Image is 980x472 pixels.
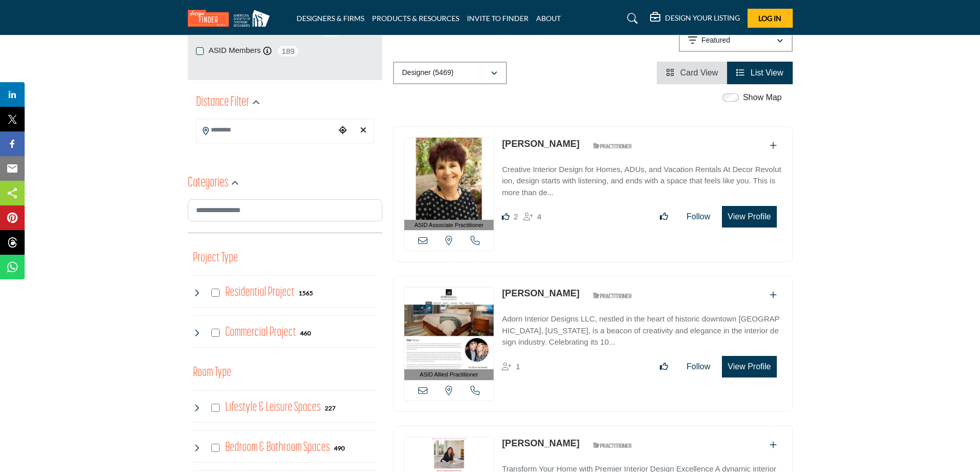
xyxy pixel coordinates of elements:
h4: Bedroom & Bathroom Spaces: Bedroom & Bathroom Spaces [225,439,330,457]
label: ASID Members [209,45,261,56]
a: INVITE TO FINDER [467,14,528,23]
a: View Card [666,68,718,77]
a: Search [617,10,644,27]
input: Select Bedroom & Bathroom Spaces checkbox [211,444,220,452]
input: Select Residential Project checkbox [211,289,220,297]
p: Valarie Mina [502,437,579,450]
input: Select Lifestyle & Leisure Spaces checkbox [211,404,220,412]
button: Like listing [653,356,675,377]
a: Adorn Interior Designs LLC, nestled in the heart of historic downtown [GEOGRAPHIC_DATA], [US_STAT... [502,307,781,348]
a: Add To List [770,441,777,449]
div: Choose your current location [335,120,350,142]
h5: DESIGN YOUR LISTING [665,13,740,23]
input: ASID Members checkbox [196,47,204,55]
input: Search Category [188,199,382,221]
li: Card View [657,62,727,84]
h2: Distance Filter [196,93,249,112]
button: Log In [748,9,793,28]
p: Karen Steinberg [502,137,579,151]
a: DESIGNERS & FIRMS [297,14,364,23]
input: Select Commercial Project checkbox [211,329,220,337]
span: 1 [516,362,520,371]
a: Add To List [770,141,777,150]
img: Karen Steinberg [404,138,494,220]
b: 490 [334,445,345,452]
div: 1565 Results For Residential Project [299,288,313,297]
a: [PERSON_NAME] [502,139,579,149]
li: List View [727,62,792,84]
span: ASID Associate Practitioner [415,221,484,230]
p: Creative Interior Design for Homes, ADUs, and Vacation Rentals At Decor Revolution, design starts... [502,164,781,199]
span: List View [751,68,783,77]
a: [PERSON_NAME] [502,288,579,298]
button: Follow [680,356,717,377]
div: 227 Results For Lifestyle & Leisure Spaces [325,403,336,412]
img: ASID Qualified Practitioners Badge Icon [589,140,635,153]
a: ABOUT [536,14,561,23]
b: 1565 [299,290,313,297]
b: 460 [300,330,311,337]
a: [PERSON_NAME] [502,438,579,448]
button: Project Type [193,249,238,268]
button: Like listing [653,206,675,227]
div: DESIGN YOUR LISTING [650,12,740,25]
p: Designer (5469) [402,68,454,78]
button: Featured [679,29,793,52]
img: ASID Qualified Practitioners Badge Icon [589,289,635,302]
p: Mary Davis [502,287,579,300]
button: Room Type [193,363,231,383]
i: Likes [502,213,509,220]
button: Designer (5469) [393,62,507,84]
h2: Categories [188,174,228,193]
h4: Residential Project: Types of projects range from simple residential renovations to highly comple... [225,284,295,301]
span: Log In [758,14,781,23]
div: Clear search location [356,120,371,142]
a: PRODUCTS & RESOURCES [372,14,459,23]
img: ASID Qualified Practitioners Badge Icon [589,439,635,452]
h4: Lifestyle & Leisure Spaces: Lifestyle & Leisure Spaces [225,399,321,417]
span: ASID Allied Practitioner [420,370,478,379]
button: View Profile [722,356,776,377]
span: 189 [277,45,300,58]
input: Search Location [197,120,335,140]
div: Followers [523,211,541,223]
span: 4 [537,212,541,221]
b: 227 [325,405,336,412]
div: Followers [502,361,520,373]
div: 460 Results For Commercial Project [300,328,311,337]
h4: Commercial Project: Involve the design, construction, or renovation of spaces used for business p... [225,324,296,342]
a: View List [736,68,783,77]
img: Mary Davis [404,287,494,369]
button: View Profile [722,206,776,228]
span: 2 [514,212,518,221]
img: Site Logo [188,10,275,27]
button: Follow [680,206,717,227]
p: Featured [701,35,730,46]
div: 490 Results For Bedroom & Bathroom Spaces [334,443,345,452]
a: Creative Interior Design for Homes, ADUs, and Vacation Rentals At Decor Revolution, design starts... [502,158,781,199]
a: Add To List [770,291,777,299]
p: Adorn Interior Designs LLC, nestled in the heart of historic downtown [GEOGRAPHIC_DATA], [US_STAT... [502,313,781,348]
span: Card View [680,68,718,77]
a: ASID Associate Practitioner [404,138,494,231]
a: ASID Allied Practitioner [404,287,494,380]
label: Show Map [743,91,782,104]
